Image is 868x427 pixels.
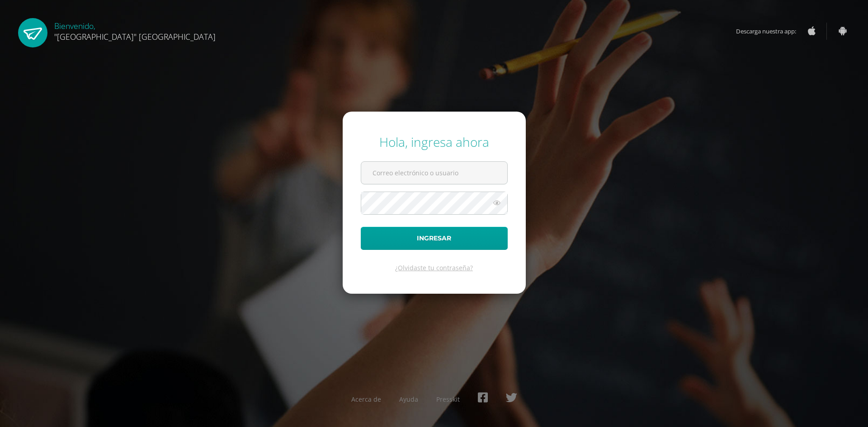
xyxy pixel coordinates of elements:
[361,162,507,184] input: Correo electrónico o usuario
[436,395,460,404] a: Presskit
[351,395,381,404] a: Acerca de
[399,395,418,404] a: Ayuda
[54,18,216,42] div: Bienvenido,
[736,23,805,40] span: Descarga nuestra app:
[361,133,508,150] div: Hola, ingresa ahora
[395,263,473,272] a: ¿Olvidaste tu contraseña?
[361,227,508,250] button: Ingresar
[54,31,216,42] span: "[GEOGRAPHIC_DATA]" [GEOGRAPHIC_DATA]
